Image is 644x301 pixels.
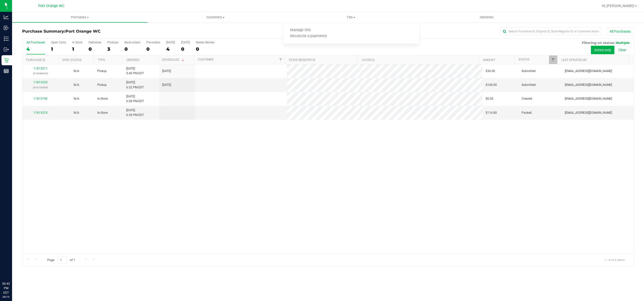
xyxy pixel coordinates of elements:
a: Sync Status [62,58,81,62]
span: Customers [148,15,283,20]
a: Filter [549,55,557,64]
span: Packed [522,110,532,115]
div: [DATE] [166,41,175,44]
span: $36.00 [486,69,495,74]
span: Page of 1 [43,256,79,264]
a: 11815330 [33,81,48,84]
div: 0 [89,46,101,52]
p: (316088645) [25,71,55,76]
a: Tills Manage tills Reconcile e-payments [283,12,419,23]
div: PickUps [107,41,118,44]
a: Purchase ID [26,58,45,62]
span: Deliveries [473,15,500,20]
span: Pickup [97,83,107,87]
span: Not Applicable [74,111,79,114]
span: Manage tills [283,28,317,32]
span: [DATE] [162,83,171,87]
a: Filter [276,55,285,64]
div: 4 [26,46,45,52]
inline-svg: Outbound [4,47,9,52]
div: Needs Review [196,41,214,44]
div: 0 [146,46,160,52]
inline-svg: Retail [4,58,9,63]
p: 06:42 PM EDT [2,281,10,295]
iframe: Resource center [5,261,20,276]
button: Clear [615,46,630,54]
a: Scheduled [162,58,185,62]
inline-svg: Inbound [4,25,9,30]
span: [EMAIL_ADDRESS][DOMAIN_NAME] [565,110,612,115]
p: (316105429) [25,85,55,90]
div: 0 [196,46,214,52]
span: $168.00 [486,83,497,87]
a: Customers [148,12,283,23]
span: Pickup [97,69,107,74]
span: Hi, [PERSON_NAME]! [602,4,634,8]
span: [EMAIL_ADDRESS][DOMAIN_NAME] [565,83,612,87]
a: 11815190 [33,97,48,100]
span: Not Applicable [74,69,79,73]
span: In-Store [97,96,108,101]
span: Filtering on status: [582,41,615,45]
a: Amount [483,58,495,62]
span: 1 - 4 of 4 items [600,256,629,264]
a: Last Updated By [561,58,587,62]
div: [DATE] [181,41,190,44]
button: Active only [591,46,614,54]
div: Deliveries [89,41,101,44]
span: [DATE] 6:30 PM EDT [126,108,144,117]
div: 1 [72,46,82,52]
button: N/A [74,69,79,74]
input: Search Purchase ID, Original ID, State Registry ID or Customer Name... [501,28,601,35]
a: Type [98,58,105,62]
span: Purchases [12,15,147,20]
inline-svg: Analytics [4,15,9,20]
div: 0 [181,46,190,52]
inline-svg: Reports [4,69,9,74]
span: [EMAIL_ADDRESS][DOMAIN_NAME] [565,96,612,101]
div: 3 [107,46,118,52]
span: Tills [283,15,419,20]
h3: Purchase Summary: [22,29,226,34]
span: [DATE] 6:32 PM EDT [126,80,144,90]
a: State Registry ID [289,58,315,62]
input: 1 [58,256,67,264]
span: [EMAIL_ADDRESS][DOMAIN_NAME] [565,69,612,74]
div: Pre-orders [146,41,160,44]
span: Reconcile e-payments [283,34,333,38]
span: [DATE] [162,69,171,74]
div: 0 [124,46,140,52]
div: Open Carts [51,41,66,44]
div: In Store [72,41,82,44]
a: Ordered [126,58,140,62]
span: [DATE] 5:40 PM EDT [126,66,144,76]
a: Customer [198,58,213,61]
button: N/A [74,96,79,101]
span: Port Orange WC [38,4,64,8]
a: 11815011 [33,67,48,70]
button: N/A [74,83,79,87]
span: In-Store [97,110,108,115]
span: Created [522,96,532,101]
span: Not Applicable [74,97,79,100]
a: Status [519,58,529,61]
inline-svg: Inventory [4,36,9,41]
a: Deliveries [419,12,554,23]
div: 4 [166,46,175,52]
button: All Purchases [606,27,634,36]
a: Purchases [12,12,148,23]
iframe: Resource center unread badge [15,260,21,266]
span: Port Orange WC [65,29,101,34]
span: Not Applicable [74,83,79,87]
div: 1 [51,46,66,52]
span: $0.00 [486,96,493,101]
div: Back-orders [124,41,140,44]
span: Submitted [522,83,536,87]
th: Address [357,55,479,64]
div: All Purchases [26,41,45,44]
span: Multiple [616,41,630,45]
a: 11815318 [33,111,48,114]
span: Submitted [522,69,536,74]
p: 08/19 [2,295,10,299]
span: [DATE] 6:08 PM EDT [126,94,144,104]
